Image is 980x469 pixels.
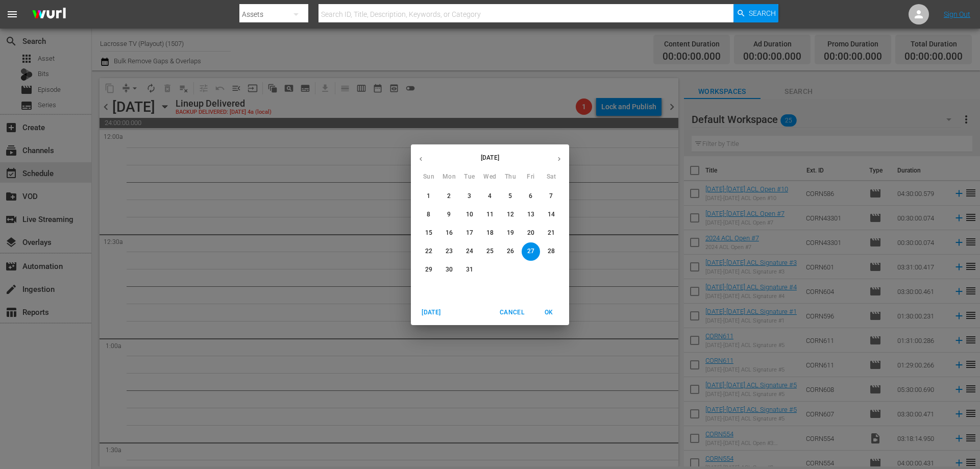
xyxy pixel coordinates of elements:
[440,261,458,279] button: 30
[446,229,453,237] p: 16
[460,172,479,182] span: Tue
[522,224,540,242] button: 20
[460,261,479,279] button: 31
[501,187,520,206] button: 5
[419,307,444,318] span: [DATE]
[447,210,451,219] p: 9
[425,265,432,274] p: 29
[548,210,555,219] p: 14
[460,242,479,261] button: 24
[501,242,520,261] button: 26
[496,304,528,321] button: Cancel
[6,8,18,20] span: menu
[415,304,448,321] button: [DATE]
[507,247,514,256] p: 26
[749,4,776,22] span: Search
[548,247,555,256] p: 28
[481,242,499,261] button: 25
[468,192,471,201] p: 3
[420,187,438,206] button: 1
[420,224,438,242] button: 15
[440,206,458,224] button: 9
[501,224,520,242] button: 19
[522,206,540,224] button: 13
[542,242,560,261] button: 28
[507,210,514,219] p: 12
[440,224,458,242] button: 16
[529,192,532,201] p: 6
[542,224,560,242] button: 21
[542,187,560,206] button: 7
[488,192,492,201] p: 4
[486,210,494,219] p: 11
[420,261,438,279] button: 29
[440,172,458,182] span: Mon
[460,224,479,242] button: 17
[440,242,458,261] button: 23
[501,172,520,182] span: Thu
[542,172,560,182] span: Sat
[425,229,432,237] p: 15
[425,247,432,256] p: 22
[481,187,499,206] button: 4
[522,242,540,261] button: 27
[24,3,73,27] img: ans4CAIJ8jUAAAAAAAAAAAAAAAAAAAAAAAAgQb4GAAAAAAAAAAAAAAAAAAAAAAAAJMjXAAAAAAAAAAAAAAAAAAAAAAAAgAT5G...
[522,187,540,206] button: 6
[532,304,565,321] button: OK
[427,192,430,201] p: 1
[501,206,520,224] button: 12
[548,229,555,237] p: 21
[420,242,438,261] button: 22
[522,172,540,182] span: Fri
[527,229,534,237] p: 20
[440,187,458,206] button: 2
[944,10,970,18] a: Sign Out
[486,247,494,256] p: 25
[527,210,534,219] p: 13
[446,265,453,274] p: 30
[486,229,494,237] p: 18
[542,206,560,224] button: 14
[466,229,473,237] p: 17
[527,247,534,256] p: 27
[431,153,549,162] p: [DATE]
[466,265,473,274] p: 31
[500,307,524,318] span: Cancel
[427,210,430,219] p: 8
[466,247,473,256] p: 24
[536,307,561,318] span: OK
[447,192,451,201] p: 2
[446,247,453,256] p: 23
[466,210,473,219] p: 10
[481,206,499,224] button: 11
[481,224,499,242] button: 18
[460,206,479,224] button: 10
[460,187,479,206] button: 3
[508,192,512,201] p: 5
[481,172,499,182] span: Wed
[420,172,438,182] span: Sun
[549,192,553,201] p: 7
[420,206,438,224] button: 8
[507,229,514,237] p: 19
